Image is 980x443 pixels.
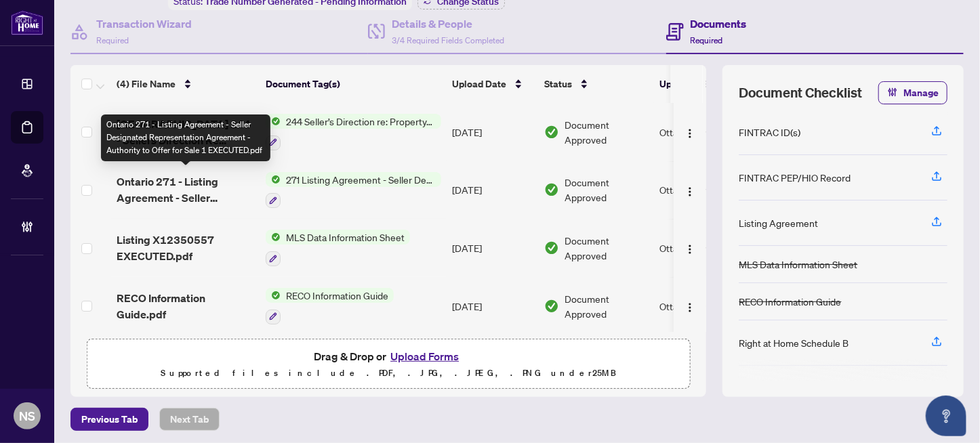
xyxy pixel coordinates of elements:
button: Status IconRECO Information Guide [266,288,394,324]
div: RECO Information Guide [739,294,841,309]
button: Open asap [926,396,966,436]
img: logo [11,10,43,35]
button: Next Tab [159,408,220,431]
button: Upload Forms [386,347,463,365]
p: Supported files include .PDF, .JPG, .JPEG, .PNG under 25 MB [96,365,681,381]
span: Document Approved [565,117,649,147]
button: Status Icon244 Seller’s Direction re: Property/Offers [266,114,441,150]
span: Document Approved [565,291,649,321]
span: MLS Data Information Sheet [281,230,410,245]
img: Logo [685,128,695,139]
td: Ottawa Administrator [654,161,756,219]
th: Upload Date [447,65,539,103]
span: Required [691,35,723,45]
span: Document Approved [565,233,649,263]
img: Status Icon [266,288,281,303]
h4: Transaction Wizard [96,16,192,32]
span: Previous Tab [81,408,138,430]
button: Status IconMLS Data Information Sheet [266,230,410,266]
th: Uploaded By [654,65,756,103]
div: MLS Data Information Sheet [739,257,857,272]
button: Logo [679,121,701,143]
td: [DATE] [447,103,539,161]
td: Ottawa Administrator [654,219,756,277]
td: [DATE] [447,277,539,335]
span: 244 Seller’s Direction re: Property/Offers [281,114,441,129]
button: Manage [878,81,947,104]
span: 3/4 Required Fields Completed [392,35,504,45]
h4: Documents [691,16,747,32]
span: Required [96,35,129,45]
span: RECO Information Guide [281,288,394,303]
img: Status Icon [266,172,281,187]
span: 271 Listing Agreement - Seller Designated Representation Agreement Authority to Offer for Sale [281,172,441,187]
button: Logo [679,179,701,201]
div: FINTRAC ID(s) [739,125,800,140]
span: Drag & Drop orUpload FormsSupported files include .PDF, .JPG, .JPEG, .PNG under25MB [87,339,689,389]
td: Ottawa Administrator [654,103,756,161]
div: Right at Home Schedule B [739,335,849,350]
img: Document Status [544,182,559,197]
span: Manage [903,82,939,104]
td: [DATE] [447,219,539,277]
span: RECO Information Guide.pdf [117,290,255,322]
div: Ontario 271 - Listing Agreement - Seller Designated Representation Agreement - Authority to Offer... [101,114,270,161]
th: (4) File Name [111,65,260,103]
span: Ontario 271 - Listing Agreement - Seller Designated Representation Agreement - Authority to Offer... [117,173,255,206]
td: Ottawa Administrator [654,277,756,335]
img: Logo [685,302,695,313]
button: Status Icon271 Listing Agreement - Seller Designated Representation Agreement Authority to Offer ... [266,172,441,209]
span: (4) File Name [117,77,176,91]
div: FINTRAC PEP/HIO Record [739,170,851,185]
span: Listing X12350557 EXECUTED.pdf [117,232,255,264]
span: Status [544,77,572,91]
button: Logo [679,237,701,259]
img: Document Status [544,240,559,255]
img: Document Status [544,299,559,314]
span: Document Checklist [739,83,862,102]
span: NS [19,406,35,425]
button: Logo [679,295,701,317]
button: Previous Tab [70,408,148,431]
img: Status Icon [266,114,281,129]
span: Upload Date [452,77,506,91]
img: Status Icon [266,230,281,245]
td: [DATE] [447,161,539,219]
div: Listing Agreement [739,215,818,230]
th: Status [539,65,654,103]
span: Drag & Drop or [314,347,463,365]
img: Logo [685,186,695,197]
img: Document Status [544,125,559,140]
th: Document Tag(s) [260,65,447,103]
span: Document Approved [565,175,649,205]
h4: Details & People [392,16,504,32]
img: Logo [685,244,695,255]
